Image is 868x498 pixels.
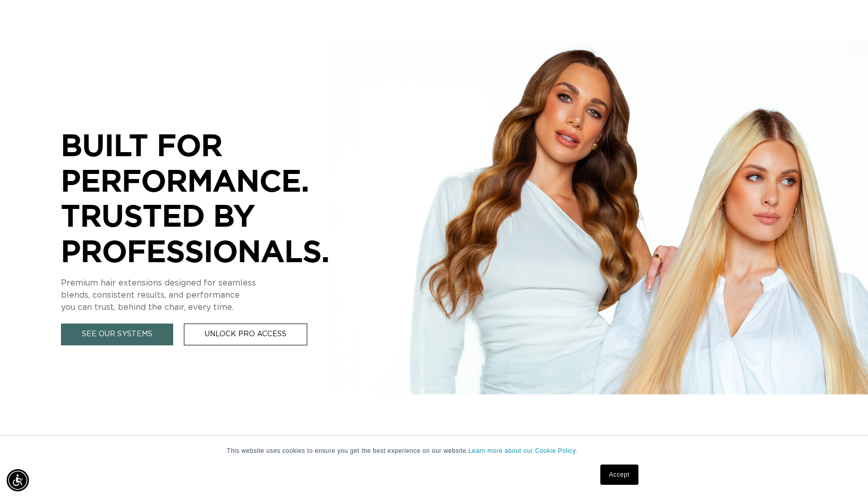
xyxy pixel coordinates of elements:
[468,447,577,454] a: Learn more about our Cookie Policy.
[7,469,29,491] div: Accessibility Menu
[600,465,638,485] a: Accept
[61,277,366,313] p: Premium hair extensions designed for seamless blends, consistent results, and performance you can...
[61,127,366,268] p: BUILT FOR PERFORMANCE. TRUSTED BY PROFESSIONALS.
[61,324,173,345] a: See Our Systems
[817,449,868,498] iframe: Chat Widget
[184,324,307,345] a: Unlock Pro Access
[227,446,641,455] p: This website uses cookies to ensure you get the best experience on our website.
